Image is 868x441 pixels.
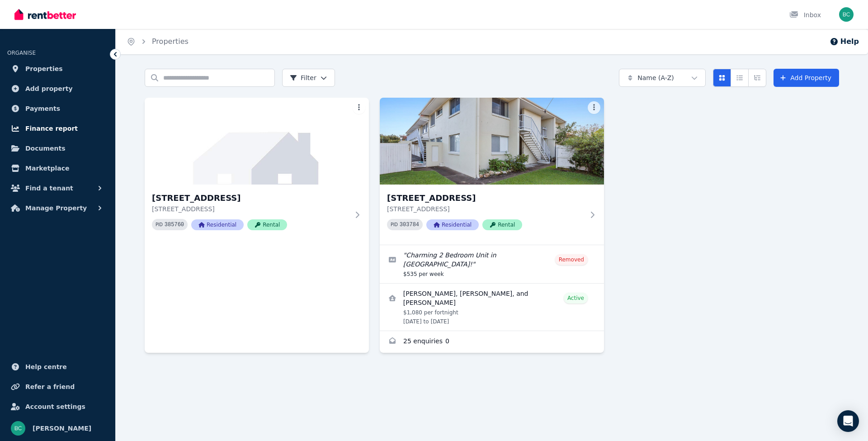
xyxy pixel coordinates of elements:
span: Residential [191,219,244,230]
nav: Breadcrumb [116,29,199,54]
span: Payments [25,103,60,114]
p: [STREET_ADDRESS] [152,204,349,213]
span: Documents [25,143,66,154]
button: More options [353,101,365,114]
span: Manage Property [25,203,87,213]
img: unit 2/677 Oxley Road, Corinda [380,98,604,185]
a: Add Property [774,69,839,87]
p: [STREET_ADDRESS] [387,204,584,213]
span: Properties [25,63,63,74]
a: Payments [7,100,108,118]
a: unit 2/677 Oxley Road, Corinda[STREET_ADDRESS][STREET_ADDRESS]PID 303784ResidentialRental [380,98,604,245]
a: View details for Jangchub Dema, Thinley Namgay, and Rinchen Dema [380,284,604,331]
span: Finance report [25,123,78,134]
img: 15 Ropati St, Redbank Plains [145,98,369,185]
a: Enquiries for unit 2/677 Oxley Road, Corinda [380,331,604,353]
a: Properties [7,60,108,78]
span: Account settings [25,401,85,412]
a: Finance report [7,119,108,138]
span: Residential [426,219,479,230]
button: Card view [713,69,731,87]
small: PID [156,222,163,227]
a: Account settings [7,398,108,416]
button: Expanded list view [748,69,766,87]
button: Compact list view [731,69,749,87]
span: Marketplace [25,163,69,174]
a: Help centre [7,358,108,376]
div: Inbox [789,10,821,19]
button: Name (A-Z) [619,69,706,87]
span: Rental [247,219,287,230]
span: Add property [25,83,73,94]
a: Add property [7,80,108,98]
div: View options [713,69,766,87]
span: Find a tenant [25,183,73,194]
button: Help [830,36,859,47]
a: Documents [7,139,108,157]
code: 303784 [400,222,419,228]
div: Open Intercom Messenger [837,410,859,432]
span: [PERSON_NAME] [33,423,91,434]
span: Rental [482,219,522,230]
h3: [STREET_ADDRESS] [152,192,349,204]
span: ORGANISE [7,50,36,56]
span: Name (A-Z) [637,73,674,82]
span: Refer a friend [25,381,75,392]
button: More options [588,101,600,114]
h3: [STREET_ADDRESS] [387,192,584,204]
a: Refer a friend [7,378,108,396]
span: Help centre [25,361,67,372]
button: Manage Property [7,199,108,217]
a: Edit listing: Charming 2 Bedroom Unit in Corinda! [380,245,604,283]
span: Filter [290,73,316,82]
a: 15 Ropati St, Redbank Plains[STREET_ADDRESS][STREET_ADDRESS]PID 385760ResidentialRental [145,98,369,245]
a: Marketplace [7,159,108,177]
img: Bennet Chettiar [11,421,25,436]
code: 385760 [165,222,184,228]
img: RentBetter [14,8,76,21]
button: Find a tenant [7,179,108,197]
button: Filter [282,69,335,87]
small: PID [391,222,398,227]
a: Properties [152,37,189,46]
img: Bennet Chettiar [839,7,854,22]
